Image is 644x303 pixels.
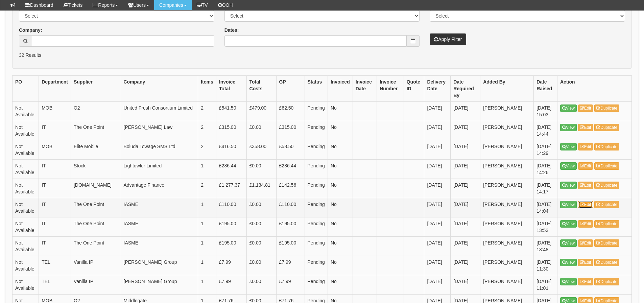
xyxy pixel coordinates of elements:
td: £195.00 [216,236,246,256]
a: View [560,201,577,208]
th: Invoice Date [353,75,377,101]
td: Pending [305,198,328,217]
td: IASME [121,198,198,217]
td: [DATE] [424,159,451,179]
td: Vanilla IP [71,275,121,294]
td: £7.99 [216,275,246,294]
td: £195.00 [216,217,246,236]
td: [DATE] [424,198,451,217]
a: Duplicate [594,182,619,189]
td: [DATE] [451,179,480,198]
td: £286.44 [276,159,305,179]
td: £0.00 [246,236,276,256]
td: The One Point [71,121,121,140]
td: No [328,140,353,159]
th: Date Raised [534,75,557,101]
td: £0.00 [246,198,276,217]
td: Lightowler Limited [121,159,198,179]
a: Edit [578,201,593,208]
a: Duplicate [594,220,619,228]
a: Duplicate [594,259,619,266]
td: [DATE] 14:29 [534,140,557,159]
td: £195.00 [276,236,305,256]
td: £358.00 [246,140,276,159]
a: View [560,143,577,150]
td: Pending [305,101,328,121]
td: [DATE] [424,275,451,294]
td: [PERSON_NAME] [480,179,534,198]
th: PO [13,75,39,101]
td: 1 [198,159,216,179]
td: No [328,275,353,294]
td: Advantage Finance [121,179,198,198]
td: [DATE] 13:48 [534,236,557,256]
td: [PERSON_NAME] [480,236,534,256]
td: Pending [305,236,328,256]
td: No [328,179,353,198]
td: No [328,217,353,236]
td: [DATE] [451,121,480,140]
td: Elite Mobile [71,140,121,159]
td: 1 [198,236,216,256]
a: Edit [578,143,593,150]
td: [DATE] [424,217,451,236]
th: Action [557,75,632,101]
td: [DATE] [451,256,480,275]
td: United Fresh Consortium Limited [121,101,198,121]
td: £416.50 [216,140,246,159]
td: [DATE] [424,140,451,159]
td: [DATE] 14:44 [534,121,557,140]
td: Pending [305,140,328,159]
td: [DATE] [451,198,480,217]
td: TEL [39,256,71,275]
td: 2 [198,179,216,198]
td: £7.99 [216,256,246,275]
a: Duplicate [594,124,619,131]
td: [DATE] [451,275,480,294]
a: Edit [578,182,593,189]
td: £195.00 [276,217,305,236]
label: Company: [19,27,42,33]
td: IASME [121,217,198,236]
a: View [560,124,577,131]
td: £0.00 [246,121,276,140]
td: £0.00 [246,256,276,275]
td: [PERSON_NAME] [480,256,534,275]
td: [PERSON_NAME] [480,217,534,236]
td: [DATE] [424,121,451,140]
td: [DATE] [424,236,451,256]
td: [DATE] [451,236,480,256]
td: [DATE] 14:26 [534,159,557,179]
td: Pending [305,275,328,294]
th: Date Required By [451,75,480,101]
td: TEL [39,275,71,294]
td: IT [39,121,71,140]
th: Delivery Date [424,75,451,101]
td: [DATE] 14:17 [534,179,557,198]
td: £0.00 [246,159,276,179]
a: Edit [578,259,593,266]
td: The One Point [71,198,121,217]
td: No [328,198,353,217]
td: [DATE] [424,256,451,275]
td: Not Available [13,101,39,121]
td: IT [39,217,71,236]
th: Supplier [71,75,121,101]
a: View [560,182,577,189]
a: View [560,278,577,285]
td: Not Available [13,256,39,275]
a: View [560,162,577,170]
td: [DATE] [451,140,480,159]
td: £0.00 [246,275,276,294]
td: £286.44 [216,159,246,179]
td: Not Available [13,236,39,256]
td: [PERSON_NAME] [480,101,534,121]
td: Not Available [13,140,39,159]
td: £541.50 [216,101,246,121]
td: MOB [39,101,71,121]
th: Invoice Number [377,75,404,101]
td: Pending [305,217,328,236]
td: £315.00 [276,121,305,140]
a: View [560,239,577,247]
td: £58.50 [276,140,305,159]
